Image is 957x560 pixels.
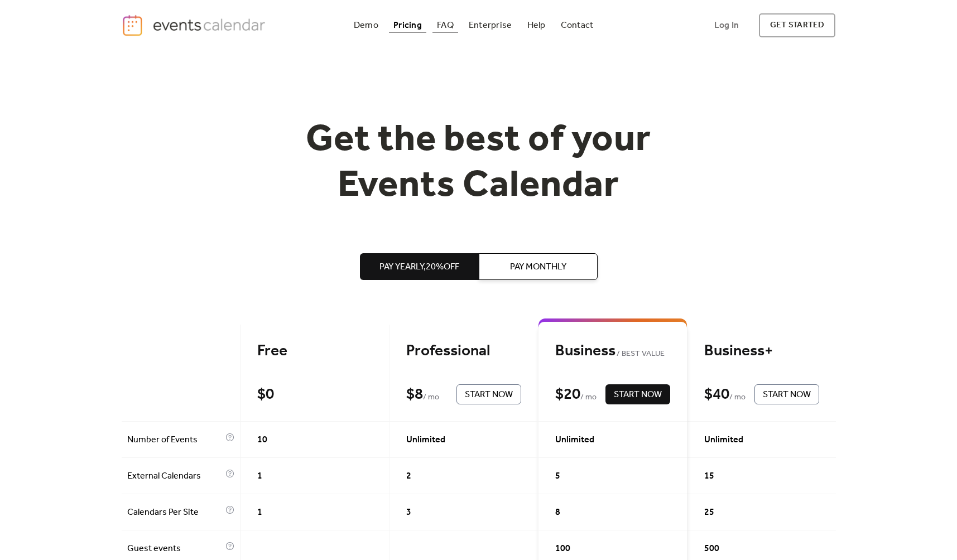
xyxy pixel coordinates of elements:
a: Demo [349,18,383,33]
span: 100 [555,542,570,556]
span: Calendars Per Site [127,506,223,519]
a: get started [759,13,835,37]
a: Log In [703,13,750,37]
a: FAQ [432,18,458,33]
span: Unlimited [555,433,594,447]
button: Pay Yearly,20%off [360,253,479,280]
div: Free [257,341,372,361]
span: 1 [257,470,262,483]
div: Professional [406,341,521,361]
span: 3 [406,506,411,519]
a: Enterprise [464,18,516,33]
div: Business+ [704,341,819,361]
span: / mo [423,391,439,404]
span: 15 [704,470,714,483]
span: 25 [704,506,714,519]
span: Guest events [127,542,223,556]
span: 1 [257,506,262,519]
div: Pricing [393,22,422,28]
span: Start Now [465,388,513,402]
div: $ 0 [257,385,274,404]
div: $ 40 [704,385,729,404]
div: Demo [354,22,378,28]
span: Number of Events [127,433,223,447]
div: $ 8 [406,385,423,404]
div: Help [527,22,546,28]
a: Help [523,18,550,33]
span: Start Now [614,388,662,402]
a: home [122,14,269,37]
button: Start Now [456,384,521,404]
a: Contact [556,18,598,33]
div: Contact [561,22,594,28]
button: Start Now [605,384,670,404]
span: / mo [729,391,746,404]
span: / mo [580,391,597,404]
span: 5 [555,470,560,483]
div: $ 20 [555,385,580,404]
div: Business [555,341,670,361]
span: 2 [406,470,411,483]
a: Pricing [389,18,426,33]
span: Pay Yearly, 20% off [379,260,459,274]
span: Start Now [763,388,811,402]
span: External Calendars [127,470,223,483]
span: 500 [704,542,719,556]
span: Pay Monthly [510,260,566,274]
div: Enterprise [469,22,512,28]
span: 10 [257,433,267,447]
h1: Get the best of your Events Calendar [265,118,693,209]
button: Start Now [754,384,819,404]
span: BEST VALUE [615,347,665,361]
div: FAQ [437,22,454,28]
span: Unlimited [704,433,743,447]
span: Unlimited [406,433,445,447]
button: Pay Monthly [479,253,598,280]
span: 8 [555,506,560,519]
